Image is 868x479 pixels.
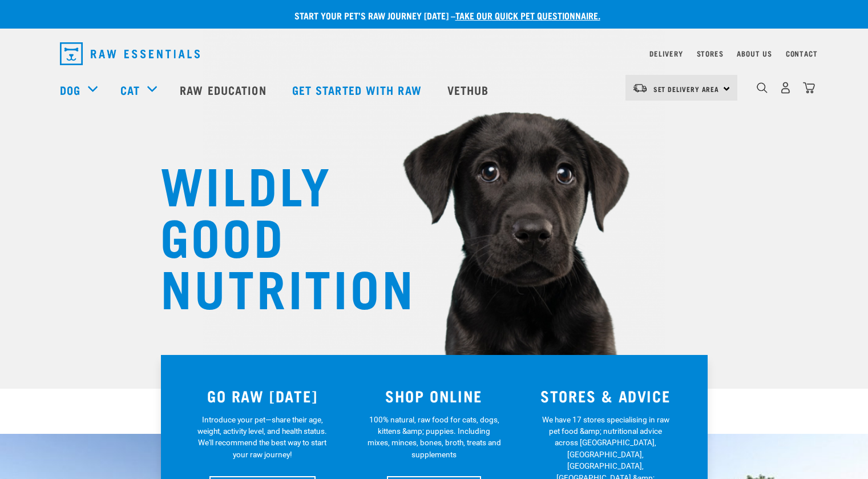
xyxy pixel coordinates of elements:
a: Stores [697,51,724,55]
a: About Us [737,51,772,55]
img: home-icon@2x.png [803,82,815,94]
img: home-icon-1@2x.png [757,82,768,93]
img: user.png [780,82,792,94]
a: Raw Education [168,67,280,113]
h3: SHOP ONLINE [355,387,513,405]
a: Get started with Raw [281,67,436,113]
nav: dropdown navigation [51,38,818,70]
a: Dog [60,81,80,98]
a: take our quick pet questionnaire. [455,13,600,18]
h1: WILDLY GOOD NUTRITION [160,157,389,312]
a: Cat [120,81,140,98]
img: Raw Essentials Logo [60,42,200,65]
p: Introduce your pet—share their age, weight, activity level, and health status. We'll recommend th... [195,414,329,461]
a: Delivery [649,51,683,55]
a: Vethub [436,67,503,113]
p: 100% natural, raw food for cats, dogs, kittens &amp; puppies. Including mixes, minces, bones, bro... [367,414,501,461]
span: Set Delivery Area [653,87,720,91]
h3: GO RAW [DATE] [184,387,342,405]
h3: STORES & ADVICE [527,387,685,405]
a: Contact [786,51,818,55]
img: van-moving.png [632,83,648,93]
